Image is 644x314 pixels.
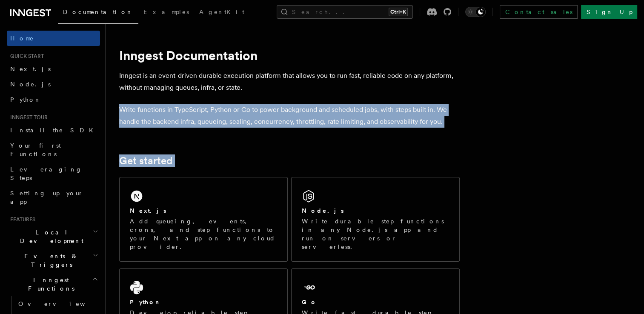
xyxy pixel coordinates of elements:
a: Sign Up [581,5,637,19]
span: AgentKit [199,9,244,15]
button: Inngest Functions [7,272,100,296]
span: Local Development [7,228,93,245]
span: Home [10,34,34,43]
button: Local Development [7,225,100,248]
button: Search...Ctrl+K [277,5,413,19]
a: Examples [138,3,194,23]
a: Documentation [58,3,138,24]
span: Examples [143,9,189,15]
a: Overview [15,296,100,311]
span: Install the SDK [10,127,98,134]
p: Add queueing, events, crons, and step functions to your Next app on any cloud provider. [130,217,277,251]
span: Features [7,216,35,223]
a: AgentKit [194,3,249,23]
h2: Node.js [302,206,344,215]
span: Node.js [10,81,51,88]
span: Inngest Functions [7,276,92,293]
a: Get started [119,155,172,167]
p: Write functions in TypeScript, Python or Go to power background and scheduled jobs, with steps bu... [119,104,460,128]
a: Setting up your app [7,186,100,209]
a: Install the SDK [7,123,100,138]
h2: Next.js [130,206,166,215]
h2: Go [302,298,317,306]
a: Your first Functions [7,138,100,162]
kbd: Ctrl+K [389,8,408,16]
h2: Python [130,298,161,306]
span: Documentation [63,9,133,15]
span: Events & Triggers [7,252,93,269]
a: Home [7,31,100,46]
button: Events & Triggers [7,248,100,272]
span: Your first Functions [10,142,61,157]
a: Next.jsAdd queueing, events, crons, and step functions to your Next app on any cloud provider. [119,177,288,262]
p: Inngest is an event-driven durable execution platform that allows you to run fast, reliable code ... [119,70,460,94]
a: Contact sales [500,5,578,19]
p: Write durable step functions in any Node.js app and run on servers or serverless. [302,217,449,251]
a: Leveraging Steps [7,162,100,186]
button: Toggle dark mode [465,7,486,17]
span: Next.js [10,66,51,72]
span: Python [10,96,41,103]
a: Python [7,92,100,107]
a: Next.js [7,61,100,77]
span: Inngest tour [7,114,48,121]
a: Node.jsWrite durable step functions in any Node.js app and run on servers or serverless. [291,177,460,262]
a: Node.js [7,77,100,92]
span: Leveraging Steps [10,166,82,181]
span: Overview [18,300,106,307]
span: Setting up your app [10,190,83,205]
h1: Inngest Documentation [119,48,460,63]
span: Quick start [7,53,44,60]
